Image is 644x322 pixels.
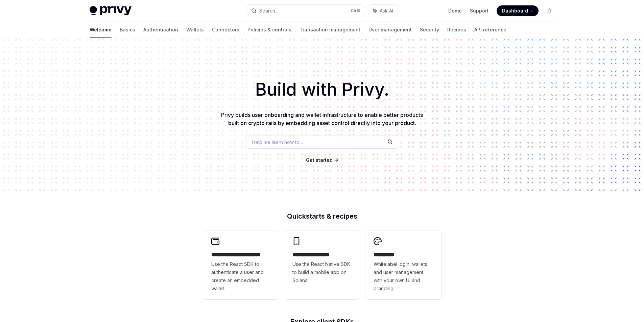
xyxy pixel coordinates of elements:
[252,139,303,146] span: Help me learn how to…
[306,157,333,164] a: Get started
[212,22,239,38] a: Connectors
[203,213,441,220] h2: Quickstarts & recipes
[380,7,393,14] span: Ask AI
[306,157,333,163] span: Get started
[374,260,433,293] span: Whitelabel login, wallets, and user management with your own UI and branding.
[247,22,291,38] a: Policies & controls
[11,76,633,103] h1: Build with Privy.
[300,22,360,38] a: Transaction management
[143,22,178,38] a: Authentication
[497,5,539,16] a: Dashboard
[448,7,462,14] a: Demo
[470,7,488,14] a: Support
[259,7,278,15] div: Search...
[502,7,528,14] span: Dashboard
[447,22,466,38] a: Recipes
[90,22,112,38] a: Welcome
[351,8,361,14] span: Ctrl K
[221,112,423,126] span: Privy builds user onboarding and wallet infrastructure to enable better products built on crypto ...
[120,22,135,38] a: Basics
[284,230,360,299] a: **** **** **** ***Use the React Native SDK to build a mobile app on Solana.
[368,22,412,38] a: User management
[211,260,271,293] span: Use the React SDK to authenticate a user and create an embedded wallet.
[365,230,441,299] a: **** *****Whitelabel login, wallets, and user management with your own UI and branding.
[90,6,132,16] img: light logo
[368,5,398,17] button: Ask AI
[544,5,555,16] button: Toggle dark mode
[246,5,365,17] button: Search...CtrlK
[292,260,352,284] span: Use the React Native SDK to build a mobile app on Solana.
[474,22,506,38] a: API reference
[420,22,439,38] a: Security
[186,22,204,38] a: Wallets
